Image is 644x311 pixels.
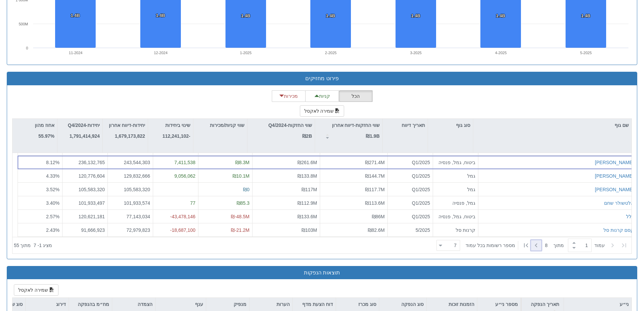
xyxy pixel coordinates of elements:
[21,172,59,179] div: 4.33 %
[162,133,190,139] strong: -112,241,102
[237,200,249,205] span: ₪85.3
[19,22,28,26] text: 500M
[193,119,247,132] div: שווי קניות/מכירות
[477,298,521,311] div: מספר ני״ע
[156,172,195,179] div: 9,056,062
[69,133,100,139] strong: 1,791,414,924
[336,298,379,311] div: סוג מכרז
[473,119,631,132] div: שם גוף
[65,159,105,165] div: 236,132,765
[112,298,155,311] div: הצמדה
[156,298,206,311] div: ענף
[390,186,430,193] div: Q1/2025
[436,226,475,233] div: קרנות סל
[580,51,592,55] text: 5-2025
[390,199,430,206] div: Q1/2025
[339,90,373,102] button: הכל
[436,172,475,179] div: גמל
[427,298,477,311] div: הזמנות זוכות
[595,172,634,179] button: [PERSON_NAME]
[302,227,317,232] span: ₪103M
[436,186,475,193] div: גמל
[545,242,553,249] span: 8
[365,186,385,192] span: ₪117.7M
[383,119,428,132] div: תאריך דיווח
[390,213,430,220] div: Q1/2025
[231,214,249,219] span: ₪-48.5M
[68,121,100,129] p: יחידות-Q4/2024
[21,186,59,193] div: 3.52 %
[69,51,82,55] text: 11-2024
[436,199,475,206] div: גמל, פנסיה
[156,13,165,18] tspan: 1.4B
[156,213,195,220] div: -43,478,146
[411,13,420,18] tspan: 1.4B
[595,159,634,165] button: [PERSON_NAME]
[249,298,292,311] div: הערות
[115,133,145,139] strong: 1,679,173,822
[603,226,634,233] button: קסם קרנות סל
[390,226,430,233] div: 5/2025
[305,90,339,102] button: קניות
[233,173,249,178] span: ₪10.1M
[21,159,59,165] div: 8.12 %
[325,51,336,55] text: 2-2025
[111,226,150,233] div: 72,979,823
[594,242,605,249] span: ‏עמוד
[564,298,631,311] div: ני״ע
[372,214,385,219] span: ₪86M
[14,238,52,253] div: ‏מציג 1 - 7 ‏ מתוך 55
[365,173,385,178] span: ₪144.7M
[65,199,105,206] div: 101,933,497
[65,226,105,233] div: 91,666,923
[302,133,312,139] strong: ₪2B
[626,213,634,220] button: כלל
[235,159,249,165] span: ₪8.3M
[390,172,430,179] div: Q1/2025
[111,213,150,220] div: 77,143,034
[35,121,54,129] p: אחוז מהון
[297,173,317,178] span: ₪133.8M
[368,227,385,232] span: ₪82.6M
[21,213,59,220] div: 2.57 %
[366,133,380,139] strong: ₪1.9B
[156,226,195,233] div: -18,687,100
[379,298,426,311] div: סוג הנפקה
[365,159,385,165] span: ₪271.4M
[241,13,250,18] tspan: 1.4B
[39,133,54,139] strong: 55.97%
[390,159,430,165] div: Q1/2025
[71,13,80,18] tspan: 1.4B
[243,186,249,192] span: ₪0
[26,298,69,311] div: דירוג
[156,159,195,165] div: 7,411,538
[65,172,105,179] div: 120,776,604
[326,13,335,18] tspan: 1.4B
[496,13,505,18] tspan: 1.4B
[436,159,475,165] div: ביטוח, גמל, פנסיה
[156,199,195,206] div: 77
[434,238,630,253] div: ‏ מתוך
[436,213,475,220] div: ביטוח, גמל, פנסיה
[595,186,634,193] button: [PERSON_NAME]
[111,186,150,193] div: 105,583,320
[240,51,252,55] text: 1-2025
[12,270,632,276] h3: תוצאות הנפקות
[21,226,59,233] div: 2.43 %
[297,200,317,205] span: ₪112.9M
[268,121,312,129] p: שווי החזקות-Q4/2024
[65,186,105,193] div: 105,583,320
[302,186,317,192] span: ₪117M
[495,51,507,55] text: 4-2025
[365,200,385,205] span: ₪113.6M
[297,214,317,219] span: ₪133.6M
[111,159,150,165] div: 243,544,303
[272,90,306,102] button: מכירות
[604,199,634,206] button: אלטשולר שחם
